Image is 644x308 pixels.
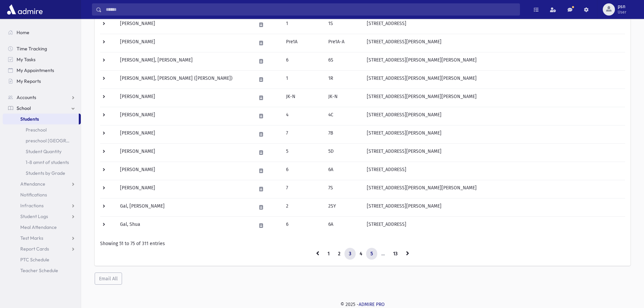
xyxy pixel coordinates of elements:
[324,52,363,70] td: 6S
[363,34,625,52] td: [STREET_ADDRESS][PERSON_NAME]
[344,248,356,260] a: 3
[3,265,81,276] a: Teacher Schedule
[3,211,81,222] a: Student Logs
[17,94,36,100] span: Accounts
[116,125,252,143] td: [PERSON_NAME]
[3,179,81,189] a: Attendance
[282,107,324,125] td: 4
[92,301,633,308] div: © 2025 -
[3,146,81,157] a: Student Quantity
[100,240,625,247] div: Showing 51 to 75 of 311 entries
[116,52,252,70] td: [PERSON_NAME], [PERSON_NAME]
[3,233,81,243] a: Test Marks
[20,267,58,274] span: Teacher Schedule
[3,222,81,233] a: Meal Attendance
[116,180,252,198] td: [PERSON_NAME]
[3,168,81,179] a: Students by Grade
[116,89,252,107] td: [PERSON_NAME]
[116,16,252,34] td: [PERSON_NAME]
[363,198,625,216] td: [STREET_ADDRESS][PERSON_NAME]
[116,143,252,162] td: [PERSON_NAME]
[116,162,252,180] td: [PERSON_NAME]
[3,103,81,114] a: School
[17,56,35,63] span: My Tasks
[282,52,324,70] td: 6
[3,92,81,103] a: Accounts
[3,43,81,54] a: Time Tracking
[324,162,363,180] td: 6A
[355,248,366,260] a: 4
[324,16,363,34] td: 1S
[20,192,47,198] span: Notifications
[17,29,29,35] span: Home
[324,34,363,52] td: Pre1A-A
[324,125,363,143] td: 7B
[3,54,81,65] a: My Tasks
[3,65,81,76] a: My Appointments
[363,180,625,198] td: [STREET_ADDRESS][PERSON_NAME][PERSON_NAME]
[17,67,54,73] span: My Appointments
[282,216,324,235] td: 6
[363,16,625,34] td: [STREET_ADDRESS]
[334,248,345,260] a: 2
[324,180,363,198] td: 7S
[3,189,81,200] a: Notifications
[17,46,47,52] span: Time Tracking
[20,203,44,209] span: Infractions
[324,107,363,125] td: 4C
[3,76,81,87] a: My Reports
[95,273,122,285] button: Email All
[5,3,44,16] img: AdmirePro
[359,302,385,307] a: ADMIRE PRO
[282,70,324,89] td: 1
[363,52,625,70] td: [STREET_ADDRESS][PERSON_NAME][PERSON_NAME]
[20,224,57,230] span: Meal Attendance
[3,135,81,146] a: preschool [GEOGRAPHIC_DATA]
[3,27,81,38] a: Home
[363,107,625,125] td: [STREET_ADDRESS][PERSON_NAME]
[20,181,45,187] span: Attendance
[20,235,43,241] span: Test Marks
[3,200,81,211] a: Infractions
[3,157,81,168] a: 1-8 amnt of students
[20,246,49,252] span: Report Cards
[324,143,363,162] td: 5D
[282,198,324,216] td: 2
[282,162,324,180] td: 6
[282,16,324,34] td: 1
[323,248,334,260] a: 1
[20,257,49,263] span: PTC Schedule
[102,3,520,16] input: Search
[324,70,363,89] td: 1R
[366,248,377,260] a: 5
[116,198,252,216] td: Gal, [PERSON_NAME]
[3,254,81,265] a: PTC Schedule
[363,162,625,180] td: [STREET_ADDRESS]
[363,216,625,235] td: [STREET_ADDRESS]
[17,105,31,111] span: School
[618,9,626,15] span: User
[116,216,252,235] td: Gal, Shua
[324,198,363,216] td: 2SY
[3,124,81,135] a: Preschool
[363,125,625,143] td: [STREET_ADDRESS][PERSON_NAME]
[363,143,625,162] td: [STREET_ADDRESS][PERSON_NAME]
[3,243,81,254] a: Report Cards
[17,78,41,84] span: My Reports
[3,114,79,124] a: Students
[363,70,625,89] td: [STREET_ADDRESS][PERSON_NAME][PERSON_NAME]
[282,180,324,198] td: 7
[116,34,252,52] td: [PERSON_NAME]
[282,89,324,107] td: JK-N
[282,34,324,52] td: Pre1A
[618,4,626,9] span: psn
[20,213,48,219] span: Student Logs
[116,70,252,89] td: [PERSON_NAME], [PERSON_NAME] ([PERSON_NAME])
[324,216,363,235] td: 6A
[389,248,402,260] a: 13
[282,125,324,143] td: 7
[282,143,324,162] td: 5
[20,116,39,122] span: Students
[324,89,363,107] td: JK-N
[363,89,625,107] td: [STREET_ADDRESS][PERSON_NAME][PERSON_NAME]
